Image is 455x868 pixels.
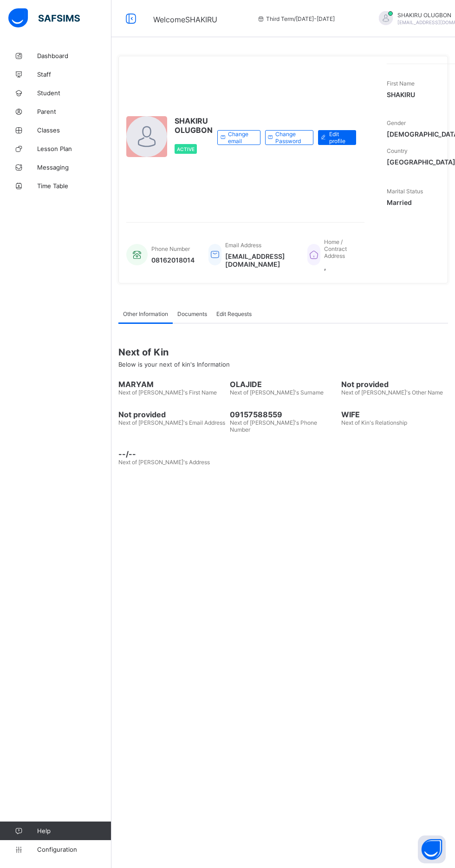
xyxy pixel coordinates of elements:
[153,15,217,24] span: Welcome SHAKIRU
[257,15,335,22] span: session/term information
[37,126,111,134] span: Classes
[37,71,111,78] span: Staff
[37,164,111,171] span: Messaging
[118,419,225,426] span: Next of [PERSON_NAME]'s Email Address
[324,238,347,259] span: Home / Contract Address
[329,131,349,145] span: Edit profile
[230,389,324,396] span: Next of [PERSON_NAME]'s Surname
[37,89,111,97] span: Student
[341,380,448,389] span: Not provided
[8,8,80,28] img: safsims
[118,459,210,466] span: Next of [PERSON_NAME]'s Address
[118,389,217,396] span: Next of [PERSON_NAME]'s First Name
[37,145,111,152] span: Lesson Plan
[230,380,337,389] span: OLAJIDE
[418,835,446,863] button: Open asap
[387,188,423,195] span: Marital Status
[177,310,207,317] span: Documents
[387,119,406,126] span: Gender
[275,131,306,145] span: Change Password
[37,182,111,190] span: Time Table
[37,108,111,115] span: Parent
[175,116,213,135] span: SHAKIRU OLUGBON
[387,80,415,87] span: First Name
[341,410,448,419] span: WIFE
[37,52,111,59] span: Dashboard
[118,347,448,358] span: Next of Kin
[216,310,252,317] span: Edit Requests
[151,245,190,252] span: Phone Number
[230,410,337,419] span: 09157588559
[123,310,168,317] span: Other Information
[341,389,443,396] span: Next of [PERSON_NAME]'s Other Name
[37,827,111,835] span: Help
[387,147,408,154] span: Country
[37,846,111,853] span: Configuration
[177,146,195,152] span: Active
[118,361,230,368] span: Below is your next of kin's Information
[151,256,195,264] span: 08162018014
[225,252,293,268] span: [EMAIL_ADDRESS][DOMAIN_NAME]
[118,380,225,389] span: MARYAM
[118,449,225,459] span: --/--
[230,419,317,433] span: Next of [PERSON_NAME]'s Phone Number
[341,419,407,426] span: Next of Kin's Relationship
[324,263,355,271] span: ,
[225,242,261,249] span: Email Address
[228,131,253,145] span: Change email
[118,410,225,419] span: Not provided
